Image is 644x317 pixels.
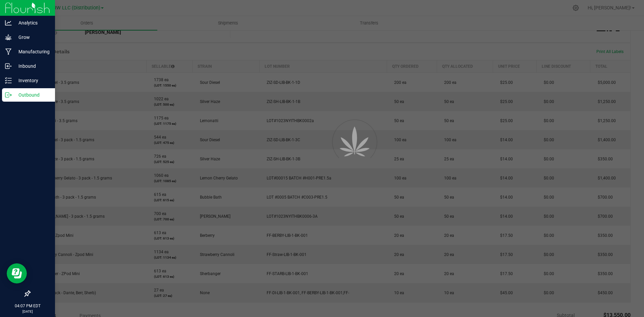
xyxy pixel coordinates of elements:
[12,19,52,27] p: Analytics
[3,303,52,309] p: 04:07 PM EDT
[12,62,52,70] p: Inbound
[12,76,52,85] p: Inventory
[5,48,12,55] inline-svg: Manufacturing
[7,263,27,283] iframe: Resource center
[12,48,52,56] p: Manufacturing
[5,63,12,69] inline-svg: Inbound
[5,92,12,98] inline-svg: Outbound
[5,19,12,26] inline-svg: Analytics
[5,77,12,84] inline-svg: Inventory
[5,34,12,41] inline-svg: Grow
[12,33,52,41] p: Grow
[12,91,52,99] p: Outbound
[3,309,52,314] p: [DATE]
